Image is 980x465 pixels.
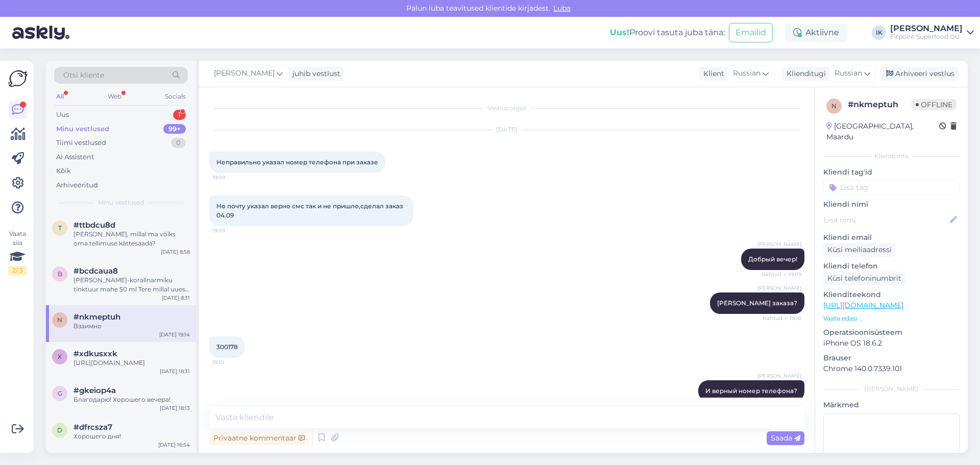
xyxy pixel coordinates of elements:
span: #xdkusxxk [73,349,117,358]
span: [PERSON_NAME] [214,68,275,79]
div: Klienditugi [782,68,826,79]
span: Неправильно указал номер телефона при заказе [216,158,378,166]
input: Lisa nimi [824,214,948,226]
div: Klient [699,68,724,79]
div: [DATE] 16:54 [158,441,190,449]
span: Luba [550,4,574,13]
div: 2 / 3 [8,266,27,275]
span: n [57,316,62,324]
div: Socials [163,90,188,103]
div: [DATE] 19:14 [159,331,190,338]
span: [PERSON_NAME] [757,372,801,380]
span: И верный номер телефона? [705,387,797,395]
span: 19:09 [212,227,251,234]
span: Otsi kliente [63,70,104,81]
div: [DATE] 18:31 [160,368,190,375]
span: n [831,102,837,110]
p: Klienditeekond [823,289,960,300]
div: AI Assistent [56,152,94,162]
span: #nkmeptuh [73,312,120,322]
p: Kliendi tag'id [823,167,960,178]
p: iPhone OS 18.6.2 [823,338,960,349]
span: g [58,389,62,397]
span: Russian [835,68,862,79]
div: Privaatne kommentaar [209,431,309,445]
span: x [58,353,62,360]
div: [PERSON_NAME], millal ma võiks oma tellimuse kättesaada? [73,230,190,248]
a: [PERSON_NAME]Fitpoint Superfood OÜ [890,25,974,41]
p: Kliendi email [823,232,960,243]
input: Lisa tag [823,180,960,195]
div: 99+ [163,124,186,134]
div: [DATE] 18:13 [160,404,190,412]
div: Proovi tasuta juba täna: [610,27,725,39]
div: Благодарю! Хорошего вечера! [73,395,190,404]
div: Vaata siia [8,229,27,275]
p: Kliendi telefon [823,261,960,272]
p: Chrome 140.0.7339.101 [823,363,960,374]
span: [PERSON_NAME] [757,284,801,292]
div: All [54,90,66,103]
div: Web [106,90,124,103]
div: [GEOGRAPHIC_DATA], Maardu [826,121,939,142]
span: Nähtud ✓ 19:09 [762,271,801,278]
div: Minu vestlused [56,124,109,134]
span: [PERSON_NAME] [757,240,801,248]
div: [URL][DOMAIN_NAME] [73,358,190,368]
span: b [58,270,62,278]
span: [PERSON_NAME] заказа? [717,299,797,307]
div: Arhiveeri vestlus [880,67,959,81]
span: Saada [771,433,800,443]
p: Vaata edasi ... [823,314,960,323]
span: Offline [912,99,957,110]
div: Vestlus algas [209,104,804,113]
div: Tiimi vestlused [56,138,106,148]
span: #gkeiop4a [73,386,116,395]
span: Но почту указал верно смс так и не пришло,сделал заказ 04.09 [216,202,405,219]
div: [DATE] 8:31 [162,294,190,302]
div: Arhiveeritud [56,180,98,190]
span: Russian [733,68,761,79]
p: Brauser [823,353,960,363]
div: Fitpoint Superfood OÜ [890,33,963,41]
span: 300178 [216,343,238,351]
div: 0 [171,138,186,148]
p: Operatsioonisüsteem [823,327,960,338]
div: [PERSON_NAME] [890,25,963,33]
div: Aktiivne [785,23,847,42]
div: Хорошего дня! [73,432,190,441]
div: Küsi meiliaadressi [823,243,896,257]
div: [DATE] [209,125,804,134]
span: Nähtud ✓ 19:10 [763,314,801,322]
span: #bcdcaua8 [73,266,118,276]
b: Uus! [610,28,629,37]
div: juhib vestlust [288,68,340,79]
div: 1 [173,110,186,120]
span: t [58,224,62,232]
div: Kõik [56,166,71,176]
span: 19:09 [212,174,251,181]
div: Uus [56,110,69,120]
span: Minu vestlused [98,198,144,207]
div: [PERSON_NAME]-korallnarmiku tinktuur mahe 50 ml Tere millal uuesti müüki tuleb? [73,276,190,294]
div: Küsi telefoninumbrit [823,272,905,285]
button: Emailid [729,23,773,42]
span: #ttbdcu8d [73,221,115,230]
span: d [57,426,62,434]
div: IK [872,26,886,40]
span: 19:10 [212,358,251,366]
p: Kliendi nimi [823,199,960,210]
div: # nkmeptuh [848,99,912,111]
span: Добрый вечер! [748,255,797,263]
div: [PERSON_NAME] [823,384,960,394]
span: #dfrcsza7 [73,423,112,432]
img: Askly Logo [8,69,28,88]
a: [URL][DOMAIN_NAME] [823,301,903,310]
div: [DATE] 8:58 [161,248,190,256]
div: Взаимно [73,322,190,331]
p: Märkmed [823,400,960,410]
div: Kliendi info [823,152,960,161]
